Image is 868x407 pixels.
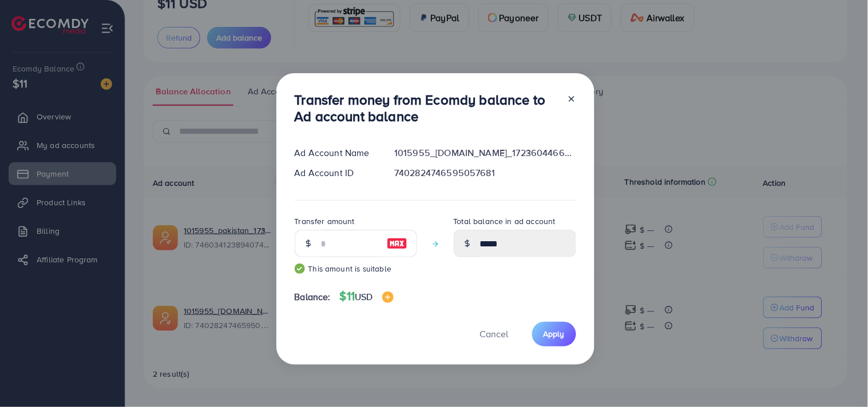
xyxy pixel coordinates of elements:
[295,263,417,274] small: This amount is suitable
[385,146,585,159] div: 1015955_[DOMAIN_NAME]_1723604466394
[532,322,576,346] button: Apply
[819,356,859,398] iframe: Chat
[544,328,565,340] span: Apply
[385,166,585,179] div: 7402824746595057681
[286,166,386,179] div: Ad Account ID
[355,290,372,303] span: USD
[295,264,305,274] img: guide
[466,322,523,346] button: Cancel
[340,289,394,304] h4: $11
[295,91,558,125] h3: Transfer money from Ecomdy balance to Ad account balance
[382,292,394,303] img: image
[454,216,556,227] label: Total balance in ad account
[286,146,386,159] div: Ad Account Name
[295,216,355,227] label: Transfer amount
[295,290,331,304] span: Balance:
[480,328,509,340] span: Cancel
[387,237,407,250] img: image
